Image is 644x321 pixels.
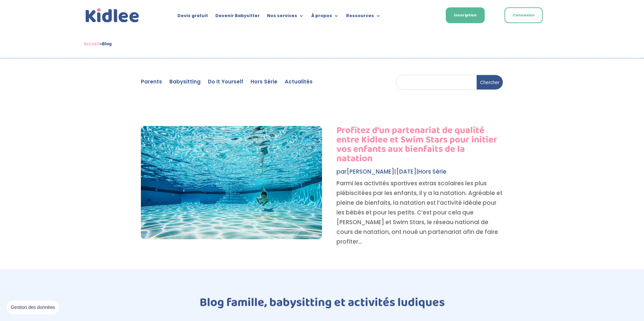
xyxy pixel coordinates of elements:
a: Devis gratuit [177,13,208,21]
a: Devenir Babysitter [215,13,260,21]
a: Accueil [84,40,100,48]
a: Inscription [446,7,485,23]
h1: Blog famille, babysitting et activités ludiques [141,297,503,312]
button: Gestion des données [7,301,59,315]
a: Ressources [346,13,381,21]
img: Français [421,14,427,18]
a: Babysitting [169,79,201,87]
p: par | | [141,167,503,177]
span: Gestion des données [11,305,55,311]
span: » [84,40,112,48]
a: Hors Série [418,168,446,176]
p: Parmi les activités sportives extras scolaires les plus plébiscitées par les enfants, il y a la n... [264,179,503,246]
a: Connexion [504,7,543,23]
strong: Blog [102,40,112,48]
input: Chercher [477,75,503,89]
img: Profitez d’un partenariat de qualité entre Kidlee et Swim Stars pour initier vos enfants aux bien... [141,126,322,239]
a: Nos services [267,13,304,21]
a: Hors Série [251,79,277,87]
a: Parents [141,79,162,87]
a: Do It Yourself [208,79,243,87]
a: À propos [311,13,339,21]
a: [PERSON_NAME] [346,168,394,176]
a: Actualités [285,79,313,87]
span: [DATE] [396,168,416,176]
a: Kidlee Logo [84,7,141,24]
img: logo_kidlee_bleu [84,7,141,24]
a: Profitez d’un partenariat de qualité entre Kidlee et Swim Stars pour initier vos enfants aux bien... [336,123,497,166]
